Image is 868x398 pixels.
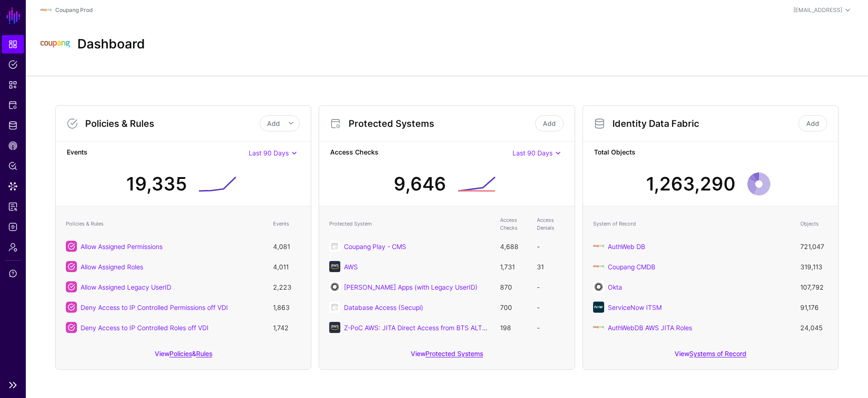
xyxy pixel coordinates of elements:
[41,30,70,59] img: svg+xml;base64,PHN2ZyBpZD0iTG9nbyIgeG1sbnM9Imh0dHA6Ly93d3cudzMub3JnLzIwMDAvc3ZnIiB3aWR0aD0iMTIxLj...
[81,283,171,291] a: Allow Assigned Legacy UserID
[2,35,24,53] a: Dashboard
[329,261,340,272] img: svg+xml;base64,PHN2ZyB3aWR0aD0iNjQiIGhlaWdodD0iNjQiIHZpZXdCb3g9IjAgMCA2NCA2NCIgZmlsbD0ibm9uZSIgeG...
[249,149,289,157] span: Last 90 Days
[67,147,249,159] strong: Events
[77,36,145,52] h2: Dashboard
[588,212,796,236] th: System of Record
[495,236,532,256] td: 4,688
[8,101,17,110] span: Protected Systems
[532,236,569,256] td: -
[61,212,268,236] th: Policies & Rules
[594,147,827,159] strong: Total Objects
[268,212,305,236] th: Events
[268,277,305,297] td: 2,223
[81,243,163,250] a: Allow Assigned Permissions
[56,343,311,369] div: View &
[196,350,212,357] a: Rules
[495,212,532,236] th: Access Checks
[612,118,797,129] h3: Identity Data Fabric
[495,317,532,338] td: 198
[425,350,483,357] a: Protected Systems
[169,350,192,357] a: Policies
[268,317,305,338] td: 1,742
[394,170,446,198] div: 9,646
[532,212,569,236] th: Access Denials
[8,60,17,69] span: Policies
[349,118,533,129] h3: Protected Systems
[608,283,622,291] a: Okta
[593,261,604,272] img: svg+xml;base64,PHN2ZyBpZD0iTG9nbyIgeG1sbnM9Imh0dHA6Ly93d3cudzMub3JnLzIwMDAvc3ZnIiB3aWR0aD0iMTIxLj...
[793,6,842,14] div: [EMAIL_ADDRESS]
[593,241,604,252] img: svg+xml;base64,PHN2ZyBpZD0iTG9nbyIgeG1sbnM9Imh0dHA6Ly93d3cudzMub3JnLzIwMDAvc3ZnIiB3aWR0aD0iMTIxLj...
[2,55,24,74] a: Policies
[268,256,305,277] td: 4,011
[55,6,93,13] a: Coupang Prod
[85,118,260,129] h3: Policies & Rules
[126,170,187,198] div: 19,335
[8,222,17,232] span: Logs
[319,343,574,369] div: View
[798,115,827,131] a: Add
[2,238,24,256] a: Admin
[796,297,833,317] td: 91,176
[495,277,532,297] td: 870
[593,322,604,333] img: svg+xml;base64,PHN2ZyBpZD0iTG9nbyIgeG1sbnM9Imh0dHA6Ly93d3cudzMub3JnLzIwMDAvc3ZnIiB3aWR0aD0iMTIxLj...
[344,243,406,250] a: Coupang Play - CMS
[2,197,24,216] a: Access Reporting
[81,324,209,332] a: Deny Access to IP Controlled Roles off VDI
[532,297,569,317] td: -
[8,40,17,49] span: Dashboard
[495,256,532,277] td: 1,731
[8,243,17,252] span: Admin
[268,236,305,256] td: 4,081
[2,218,24,236] a: Logs
[268,297,305,317] td: 1,863
[532,277,569,297] td: -
[325,212,495,236] th: Protected System
[8,182,17,191] span: Data Lens
[608,243,645,250] a: AuthWeb DB
[267,119,280,127] span: Add
[329,281,340,292] img: svg+xml;base64,PHN2ZyB3aWR0aD0iNjQiIGhlaWdodD0iNjQiIHZpZXdCb3g9IjAgMCA2NCA2NCIgZmlsbD0ibm9uZSIgeG...
[608,324,692,332] a: AuthWebDB AWS JITA Roles
[329,322,340,333] img: svg+xml;base64,PHN2ZyB3aWR0aD0iNjQiIGhlaWdodD0iNjQiIHZpZXdCb3g9IjAgMCA2NCA2NCIgZmlsbD0ibm9uZSIgeG...
[495,297,532,317] td: 700
[8,141,17,150] span: CAEP Hub
[2,137,24,155] a: CAEP Hub
[2,157,24,175] a: Policy Lens
[796,236,833,256] td: 721,047
[608,303,662,311] a: ServiceNow ITSM
[81,303,228,311] a: Deny Access to IP Controlled Permissions off VDI
[41,5,52,16] img: svg+xml;base64,PHN2ZyBpZD0iTG9nbyIgeG1sbnM9Imh0dHA6Ly93d3cudzMub3JnLzIwMDAvc3ZnIiB3aWR0aD0iMTIxLj...
[344,324,549,332] a: Z-PoC AWS: JITA Direct Access from BTS ALTUS (ignoring AuthWeb)
[330,147,512,159] strong: Access Checks
[583,343,838,369] div: View
[8,269,17,278] span: Support
[593,302,604,313] img: svg+xml;base64,PHN2ZyB3aWR0aD0iNjQiIGhlaWdodD0iNjQiIHZpZXdCb3g9IjAgMCA2NCA2NCIgZmlsbD0ibm9uZSIgeG...
[2,76,24,94] a: Snippets
[344,283,478,291] a: [PERSON_NAME] Apps (with Legacy UserID)
[344,263,358,271] a: AWS
[593,281,604,292] img: svg+xml;base64,PHN2ZyB3aWR0aD0iNjQiIGhlaWdodD0iNjQiIHZpZXdCb3g9IjAgMCA2NCA2NCIgZmlsbD0ibm9uZSIgeG...
[8,161,17,171] span: Policy Lens
[344,303,423,311] a: Database Access (Secupi)
[6,6,21,26] a: SGNL
[8,121,17,130] span: Identity Data Fabric
[646,170,735,198] div: 1,263,290
[8,80,17,89] span: Snippets
[532,256,569,277] td: 31
[608,263,655,271] a: Coupang CMDB
[796,317,833,338] td: 24,045
[2,96,24,114] a: Protected Systems
[2,116,24,135] a: Identity Data Fabric
[689,350,746,357] a: Systems of Record
[513,149,553,157] span: Last 90 Days
[796,277,833,297] td: 107,792
[8,202,17,211] span: Access Reporting
[532,317,569,338] td: -
[81,263,143,271] a: Allow Assigned Roles
[2,177,24,196] a: Data Lens
[796,212,833,236] th: Objects
[535,115,564,131] a: Add
[796,256,833,277] td: 319,113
